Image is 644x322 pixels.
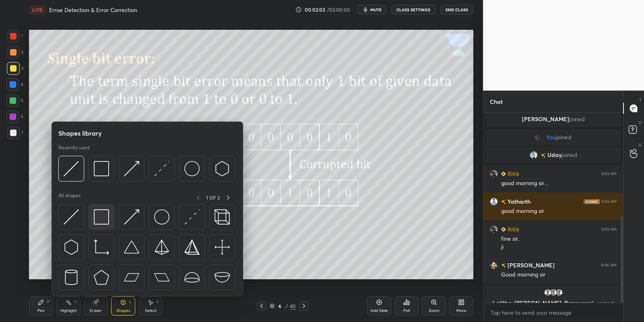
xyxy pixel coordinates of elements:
[639,120,642,126] p: D
[58,144,89,151] p: Recently used
[638,142,642,148] p: G
[286,303,288,308] div: /
[6,94,23,107] div: 5
[94,209,109,225] img: svg+xml;charset=utf-8,%3Csvg%20xmlns%3D%22http%3A%2F%2Fwww.w3.org%2F2000%2Fsvg%22%20width%3D%2234...
[530,151,538,159] img: bfc978e65bf1497e9802fa99f91c5e27.jpg
[490,225,498,233] img: 289925c726cf4b0a9f043f1dbd6dfc14.jpg
[506,197,530,206] h6: Yatharth
[124,270,139,285] img: svg+xml;charset=utf-8,%3Csvg%20xmlns%3D%22http%3A%2F%2Fwww.w3.org%2F2000%2Fsvg%22%20width%3D%2244...
[561,152,577,158] span: joined
[506,169,519,178] h6: Ritik
[601,199,617,204] div: 9:03 AM
[94,161,109,176] img: svg+xml;charset=utf-8,%3Csvg%20xmlns%3D%22http%3A%2F%2Fwww.w3.org%2F2000%2Fsvg%22%20width%3D%2234...
[215,209,230,225] img: svg+xml;charset=utf-8,%3Csvg%20xmlns%3D%22http%3A%2F%2Fwww.w3.org%2F2000%2Fsvg%22%20width%3D%2235...
[184,161,200,176] img: svg+xml;charset=utf-8,%3Csvg%20xmlns%3D%22http%3A%2F%2Fwww.w3.org%2F2000%2Fsvg%22%20width%3D%2236...
[391,5,436,14] button: CLASS SETTINGS
[490,300,616,306] p: Lalitha, [PERSON_NAME], Rannveersi...
[601,263,617,268] div: 9:04 AM
[601,227,617,232] div: 9:03 AM
[569,115,585,123] span: joined
[440,5,473,14] button: End Class
[429,309,440,313] div: Zoom
[6,110,23,123] div: 6
[501,171,506,176] img: Learner_Badge_beginner_1_8b307cf2a0.svg
[7,62,23,75] div: 3
[129,300,132,304] div: L
[549,289,557,297] img: default.png
[64,239,79,255] img: svg+xml;charset=utf-8,%3Csvg%20xmlns%3D%22http%3A%2F%2Fwww.w3.org%2F2000%2Fsvg%22%20width%3D%2230...
[555,289,563,297] img: default.png
[124,239,139,255] img: svg+xml;charset=utf-8,%3Csvg%20xmlns%3D%22http%3A%2F%2Fwww.w3.org%2F2000%2Fsvg%22%20width%3D%2238...
[501,227,506,232] img: Learner_Badge_beginner_1_8b307cf2a0.svg
[501,243,617,251] div: ji
[58,128,102,138] h5: Shapes library
[490,116,616,122] p: [PERSON_NAME]
[145,309,157,313] div: Select
[501,271,617,279] div: Good morning sir
[37,309,45,313] div: Pen
[501,180,617,188] div: good morning sir....
[290,302,296,310] div: 40
[490,198,498,206] img: 456e269652b9400f8bba1ed3504a66bd.jpg
[506,261,555,269] h6: [PERSON_NAME]
[157,300,159,304] div: S
[124,161,139,176] img: svg+xml;charset=utf-8,%3Csvg%20xmlns%3D%22http%3A%2F%2Fwww.w3.org%2F2000%2Fsvg%22%20width%3D%2230...
[184,270,200,285] img: svg+xml;charset=utf-8,%3Csvg%20xmlns%3D%22http%3A%2F%2Fwww.w3.org%2F2000%2Fsvg%22%20width%3D%2238...
[184,239,200,255] img: svg+xml;charset=utf-8,%3Csvg%20xmlns%3D%22http%3A%2F%2Fwww.w3.org%2F2000%2Fsvg%22%20width%3D%2234...
[490,261,498,269] img: 3
[215,270,230,285] img: svg+xml;charset=utf-8,%3Csvg%20xmlns%3D%22http%3A%2F%2Fwww.w3.org%2F2000%2Fsvg%22%20width%3D%2238...
[124,209,139,225] img: svg+xml;charset=utf-8,%3Csvg%20xmlns%3D%22http%3A%2F%2Fwww.w3.org%2F2000%2Fsvg%22%20width%3D%2230...
[154,209,169,225] img: svg+xml;charset=utf-8,%3Csvg%20xmlns%3D%22http%3A%2F%2Fwww.w3.org%2F2000%2Fsvg%22%20width%3D%2236...
[370,7,382,12] span: mute
[215,239,230,255] img: svg+xml;charset=utf-8,%3Csvg%20xmlns%3D%22http%3A%2F%2Fwww.w3.org%2F2000%2Fsvg%22%20width%3D%2240...
[47,300,50,304] div: P
[483,113,623,303] div: grid
[541,153,546,158] img: no-rating-badge.077c3623.svg
[90,309,102,313] div: Eraser
[184,209,200,225] img: svg+xml;charset=utf-8,%3Csvg%20xmlns%3D%22http%3A%2F%2Fwww.w3.org%2F2000%2Fsvg%22%20width%3D%2230...
[6,78,23,91] div: 4
[483,91,509,112] p: Chat
[74,300,77,304] div: H
[215,161,230,176] img: svg+xml;charset=utf-8,%3Csvg%20xmlns%3D%22http%3A%2F%2Fwww.w3.org%2F2000%2Fsvg%22%20width%3D%2230...
[154,161,169,176] img: svg+xml;charset=utf-8,%3Csvg%20xmlns%3D%22http%3A%2F%2Fwww.w3.org%2F2000%2Fsvg%22%20width%3D%2230...
[276,303,284,308] div: 6
[64,270,79,285] img: svg+xml;charset=utf-8,%3Csvg%20xmlns%3D%22http%3A%2F%2Fwww.w3.org%2F2000%2Fsvg%22%20width%3D%2228...
[501,235,617,243] div: fine sir..
[7,126,23,139] div: 7
[556,134,572,140] span: joined
[535,133,543,141] img: 0cf1bf49248344338ee83de1f04af710.9781463_3
[206,194,220,201] p: 1 OF 2
[501,263,506,268] img: no-rating-badge.077c3623.svg
[357,5,386,14] button: mute
[60,309,77,313] div: Highlight
[547,152,561,158] span: Uday
[94,239,109,255] img: svg+xml;charset=utf-8,%3Csvg%20xmlns%3D%22http%3A%2F%2Fwww.w3.org%2F2000%2Fsvg%22%20width%3D%2233...
[490,170,498,178] img: 289925c726cf4b0a9f043f1dbd6dfc14.jpg
[94,270,109,285] img: svg+xml;charset=utf-8,%3Csvg%20xmlns%3D%22http%3A%2F%2Fwww.w3.org%2F2000%2Fsvg%22%20width%3D%2234...
[64,209,79,225] img: svg+xml;charset=utf-8,%3Csvg%20xmlns%3D%22http%3A%2F%2Fwww.w3.org%2F2000%2Fsvg%22%20width%3D%2230...
[58,192,80,202] p: All shapes
[7,46,23,59] div: 2
[64,161,79,176] img: svg+xml;charset=utf-8,%3Csvg%20xmlns%3D%22http%3A%2F%2Fwww.w3.org%2F2000%2Fsvg%22%20width%3D%2230...
[7,30,23,43] div: 1
[598,299,614,307] span: joined
[403,309,410,313] div: Poll
[154,239,169,255] img: svg+xml;charset=utf-8,%3Csvg%20xmlns%3D%22http%3A%2F%2Fwww.w3.org%2F2000%2Fsvg%22%20width%3D%2234...
[501,207,617,215] div: good morning sir
[546,134,556,140] span: You
[584,199,600,204] img: iconic-dark.1390631f.png
[456,309,466,313] div: More
[639,97,642,103] p: T
[506,225,519,233] h6: Ritik
[116,309,130,313] div: Shapes
[601,171,617,176] div: 9:03 AM
[370,309,388,313] div: Add Slide
[501,200,506,204] img: no-rating-badge.077c3623.svg
[49,6,137,14] h4: Erroe Detection & Error Correction
[154,270,169,285] img: svg+xml;charset=utf-8,%3Csvg%20xmlns%3D%22http%3A%2F%2Fwww.w3.org%2F2000%2Fsvg%22%20width%3D%2244...
[29,5,46,14] div: LIVE
[544,289,552,297] img: default.png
